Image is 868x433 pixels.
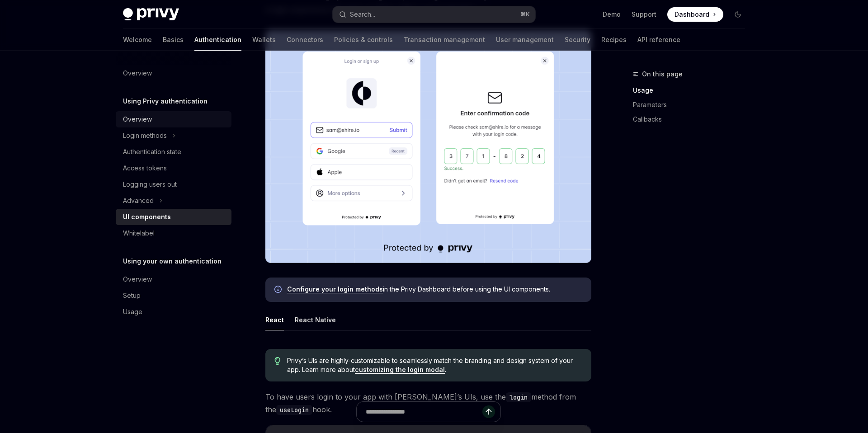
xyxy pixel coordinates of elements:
[274,357,281,365] svg: Tip
[633,112,752,127] a: Callbacks
[637,29,680,51] a: API reference
[123,306,142,317] div: Usage
[123,274,152,285] div: Overview
[506,392,531,402] code: login
[565,29,590,51] a: Security
[123,68,152,79] div: Overview
[601,29,627,51] a: Recipes
[123,195,154,206] div: Advanced
[633,83,752,98] a: Usage
[194,29,241,51] a: Authentication
[265,30,591,263] img: images/Onboard.png
[123,256,222,267] h5: Using your own authentication
[123,29,152,51] a: Welcome
[287,285,582,294] span: in the Privy Dashboard before using the UI components.
[123,290,141,301] div: Setup
[123,163,167,174] div: Access tokens
[116,287,231,304] a: Setup
[731,7,745,22] button: Toggle dark mode
[116,271,231,287] a: Overview
[520,11,530,18] span: ⌘ K
[123,146,181,157] div: Authentication state
[123,96,208,107] h5: Using Privy authentication
[287,356,582,374] span: Privy’s UIs are highly-customizable to seamlessly match the branding and design system of your ap...
[404,29,485,51] a: Transaction management
[287,285,383,293] a: Configure your login methods
[116,225,231,241] a: Whitelabel
[667,7,723,22] a: Dashboard
[334,29,393,51] a: Policies & controls
[116,160,231,176] a: Access tokens
[116,111,231,127] a: Overview
[123,179,177,190] div: Logging users out
[123,8,179,21] img: dark logo
[287,29,323,51] a: Connectors
[355,366,445,374] a: customizing the login modal
[482,405,495,418] button: Send message
[350,9,375,20] div: Search...
[333,6,535,23] button: Search...⌘K
[123,228,155,239] div: Whitelabel
[265,391,591,416] span: To have users login to your app with [PERSON_NAME]’s UIs, use the method from the hook.
[633,98,752,112] a: Parameters
[123,130,167,141] div: Login methods
[116,144,231,160] a: Authentication state
[123,212,171,222] div: UI components
[295,309,336,330] button: React Native
[116,209,231,225] a: UI components
[265,309,284,330] button: React
[632,10,656,19] a: Support
[116,304,231,320] a: Usage
[252,29,276,51] a: Wallets
[123,114,152,125] div: Overview
[116,65,231,81] a: Overview
[274,286,283,295] svg: Info
[496,29,554,51] a: User management
[116,176,231,193] a: Logging users out
[603,10,621,19] a: Demo
[642,69,683,80] span: On this page
[675,10,709,19] span: Dashboard
[163,29,184,51] a: Basics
